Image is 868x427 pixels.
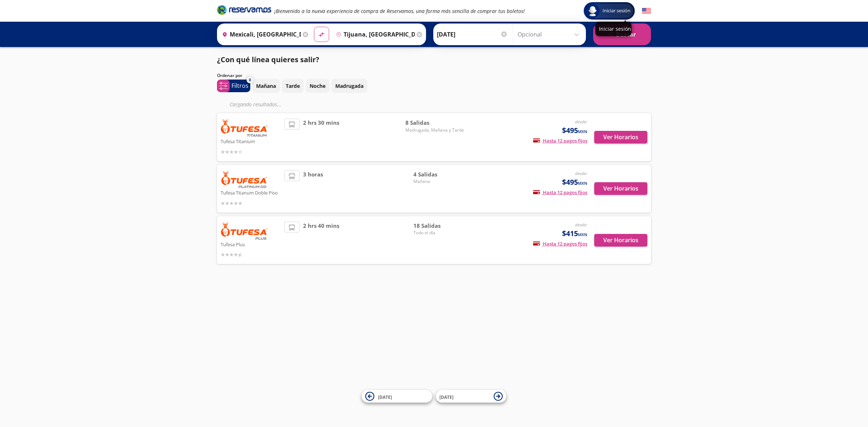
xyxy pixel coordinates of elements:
button: Mañana [252,79,280,93]
span: Mañana [413,178,464,185]
button: Noche [306,79,329,93]
span: 3 horas [303,170,323,207]
span: 4 Salidas [413,170,464,179]
p: Madrugada [335,82,363,90]
span: Hasta 12 pagos fijos [533,137,587,144]
span: Hasta 12 pagos fijos [533,240,587,247]
span: [DATE] [378,394,392,400]
p: Tarde [286,82,300,90]
button: [DATE] [436,390,506,403]
small: MXN [578,129,587,134]
input: Buscar Destino [333,25,415,43]
em: ¡Bienvenido a la nueva experiencia de compra de Reservamos, una forma más sencilla de comprar tus... [274,8,525,14]
i: Brand Logo [217,4,271,15]
span: 18 Salidas [413,222,464,230]
p: Mañana [256,82,276,90]
p: Tufesa Titanium [221,137,281,145]
em: desde: [575,119,587,125]
button: [DATE] [362,390,432,403]
span: Madrugada, Mañana y Tarde [405,127,464,133]
span: Hasta 12 pagos fijos [533,189,587,196]
span: [DATE] [439,394,454,400]
em: desde: [575,170,587,176]
img: Tufesa Plus [221,222,268,240]
span: $495 [562,125,587,136]
input: Opcional [518,25,582,43]
p: Tufesa Titanum Doble Piso [221,188,281,197]
button: Ver Horarios [594,234,647,247]
button: Madrugada [331,79,367,93]
p: Noche [310,82,325,90]
input: Elegir Fecha [437,25,508,43]
span: 8 Salidas [405,119,464,127]
p: ¿Con qué línea quieres salir? [217,54,319,65]
span: $495 [562,177,587,188]
a: Brand Logo [217,4,271,17]
small: MXN [578,180,587,186]
em: desde: [575,222,587,228]
input: Buscar Origen [219,25,301,43]
button: Buscar [593,24,651,45]
span: 2 hrs 40 mins [303,222,339,259]
button: Tarde [282,79,304,93]
span: Iniciar sesión [600,7,633,14]
p: Tufesa Plus [221,240,281,248]
img: Tufesa Titanum Doble Piso [221,170,268,188]
button: English [642,7,651,16]
p: Filtros [231,81,248,90]
button: Ver Horarios [594,182,647,195]
span: Todo el día [413,230,464,236]
span: 0 [249,77,251,83]
span: 2 hrs 30 mins [303,119,339,156]
span: $415 [562,228,587,239]
img: Tufesa Titanium [221,119,268,137]
p: Iniciar sesión [599,25,628,32]
p: Ordenar por [217,72,242,79]
button: 0Filtros [217,80,250,92]
em: Cargando resultados ... [230,101,281,108]
small: MXN [578,232,587,237]
button: Ver Horarios [594,131,647,144]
